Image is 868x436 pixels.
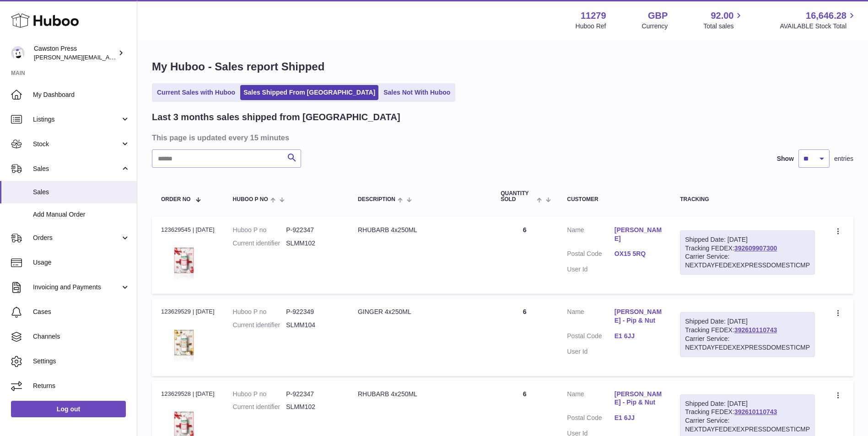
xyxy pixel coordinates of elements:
dd: P-922347 [286,390,340,399]
a: E1 6JJ [615,332,662,340]
div: Tracking FEDEX: [680,312,815,357]
a: 392609907300 [734,245,777,252]
dt: Current identifier [233,321,286,330]
span: Sales [33,188,130,197]
span: AVAILABLE Stock Total [780,22,857,31]
span: Usage [33,258,130,267]
h1: My Huboo - Sales report Shipped [152,59,853,74]
dd: P-922347 [286,226,340,234]
td: 6 [491,298,558,376]
div: 123629529 | [DATE] [161,308,215,316]
span: Returns [33,382,130,390]
span: Invoicing and Payments [33,283,120,292]
a: Sales Not With Huboo [380,85,453,100]
span: Settings [33,357,130,366]
span: Description [358,197,395,202]
span: Channels [33,332,130,341]
dt: User Id [567,265,614,274]
img: 1702984655.jpg [161,319,207,365]
div: GINGER 4x250ML [358,308,482,316]
dd: P-922349 [286,308,340,316]
span: My Dashboard [33,90,130,99]
span: [PERSON_NAME][EMAIL_ADDRESS][PERSON_NAME][DOMAIN_NAME] [34,53,232,61]
strong: 11279 [581,10,606,22]
dt: Postal Code [567,414,614,425]
div: Customer [567,197,662,202]
div: Shipped Date: [DATE] [685,317,810,326]
a: 16,646.28 AVAILABLE Stock Total [780,10,857,31]
div: Tracking FEDEX: [680,230,815,275]
span: Stock [33,140,120,149]
dt: User Id [567,347,614,356]
a: 92.00 Total sales [703,10,744,31]
dd: SLMM102 [286,239,340,248]
div: 123629545 | [DATE] [161,226,215,234]
span: Quantity Sold [501,191,534,202]
dt: Name [567,226,614,245]
dt: Name [567,308,614,327]
span: entries [834,154,853,163]
td: 6 [491,217,558,294]
span: Sales [33,165,120,173]
a: Sales Shipped From [GEOGRAPHIC_DATA] [240,85,378,100]
img: 1702984601.jpg [161,237,207,282]
dt: Current identifier [233,239,286,248]
dd: SLMM102 [286,403,340,411]
div: Currency [642,22,668,31]
div: Cawston Press [34,44,116,62]
span: 92.00 [711,10,733,22]
a: OX15 5RQ [615,250,662,258]
a: [PERSON_NAME] - Pip & Nut [615,308,662,325]
dt: Postal Code [567,250,614,261]
dt: Current identifier [233,403,286,411]
div: Tracking [680,197,815,202]
span: Listings [33,115,120,124]
div: Carrier Service: NEXTDAYFEDEXEXPRESSDOMESTICMP [685,252,810,270]
div: RHUBARB 4x250ML [358,390,482,399]
span: Total sales [703,22,744,31]
img: thomas.carson@cawstonpress.com [11,46,25,60]
span: Cases [33,308,130,316]
a: Log out [11,401,126,417]
h3: This page is updated every 15 minutes [152,133,851,143]
span: Orders [33,234,120,242]
dt: Name [567,390,614,409]
strong: GBP [648,10,668,22]
div: Huboo Ref [576,22,606,31]
div: 123629528 | [DATE] [161,390,215,398]
span: Huboo P no [233,197,268,202]
a: E1 6JJ [615,414,662,422]
dt: Huboo P no [233,390,286,399]
dt: Postal Code [567,332,614,343]
dt: Huboo P no [233,308,286,316]
span: Add Manual Order [33,210,130,219]
span: Order No [161,197,191,202]
span: 16,646.28 [806,10,846,22]
label: Show [777,154,794,163]
div: RHUBARB 4x250ML [358,226,482,234]
a: [PERSON_NAME] [615,226,662,243]
div: Carrier Service: NEXTDAYFEDEXEXPRESSDOMESTICMP [685,416,810,434]
dt: Huboo P no [233,226,286,234]
a: 392610110743 [734,326,777,334]
div: Shipped Date: [DATE] [685,235,810,244]
div: Shipped Date: [DATE] [685,399,810,408]
div: Carrier Service: NEXTDAYFEDEXEXPRESSDOMESTICMP [685,335,810,352]
a: 392610110743 [734,408,777,415]
dd: SLMM104 [286,321,340,330]
a: [PERSON_NAME] - Pip & Nut [615,390,662,407]
h2: Last 3 months sales shipped from [GEOGRAPHIC_DATA] [152,111,400,123]
a: Current Sales with Huboo [154,85,238,100]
